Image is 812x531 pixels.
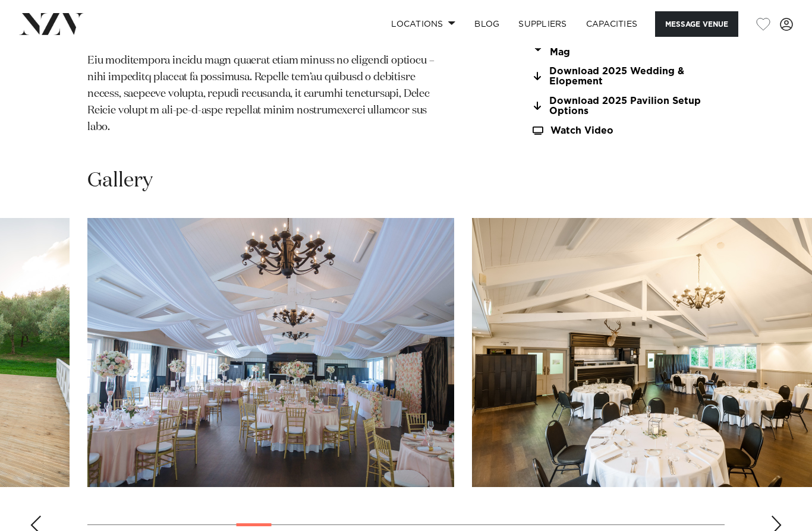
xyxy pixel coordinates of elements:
[509,11,576,37] a: SUPPLIERS
[382,11,465,37] a: Locations
[531,96,725,116] a: Download 2025 Pavilion Setup Options
[19,13,84,34] img: nzv-logo.png
[465,11,509,37] a: BLOG
[655,11,738,37] button: Message Venue
[577,11,647,37] a: Capacities
[531,67,725,87] a: Download 2025 Wedding & Elopement
[531,126,725,136] a: Watch Video
[87,218,454,487] swiper-slide: 8 / 30
[87,167,153,194] h2: Gallery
